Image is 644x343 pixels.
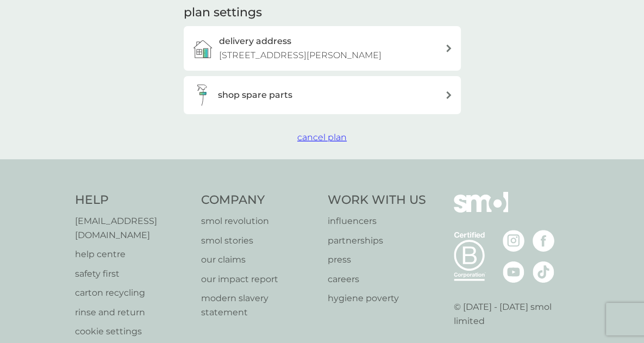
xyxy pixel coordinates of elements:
[201,192,317,209] h4: Company
[533,230,554,252] img: visit the smol Facebook page
[201,272,317,286] a: our impact report
[201,291,317,319] a: modern slavery statement
[184,26,461,70] a: delivery address[STREET_ADDRESS][PERSON_NAME]
[328,214,426,228] a: influencers
[454,300,570,328] p: © [DATE] - [DATE] smol limited
[328,192,426,209] h4: Work With Us
[219,34,291,48] h3: delivery address
[184,4,262,21] h2: plan settings
[297,130,347,145] button: cancel plan
[328,291,426,305] a: hygiene poverty
[219,48,382,63] p: [STREET_ADDRESS][PERSON_NAME]
[503,230,524,252] img: visit the smol Instagram page
[75,192,191,209] h4: Help
[328,272,426,286] a: careers
[75,267,191,281] a: safety first
[201,214,317,228] a: smol revolution
[75,247,191,261] a: help centre
[503,261,524,283] img: visit the smol Youtube page
[297,132,347,142] span: cancel plan
[201,234,317,248] a: smol stories
[75,286,191,300] a: carton recycling
[75,214,191,242] a: [EMAIL_ADDRESS][DOMAIN_NAME]
[328,234,426,248] a: partnerships
[201,253,317,267] a: our claims
[75,305,191,320] a: rinse and return
[75,325,191,339] a: cookie settings
[533,261,554,283] img: visit the smol Tiktok page
[184,76,461,114] button: shop spare parts
[328,253,426,267] a: press
[454,192,508,229] img: smol
[218,88,292,102] h3: shop spare parts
